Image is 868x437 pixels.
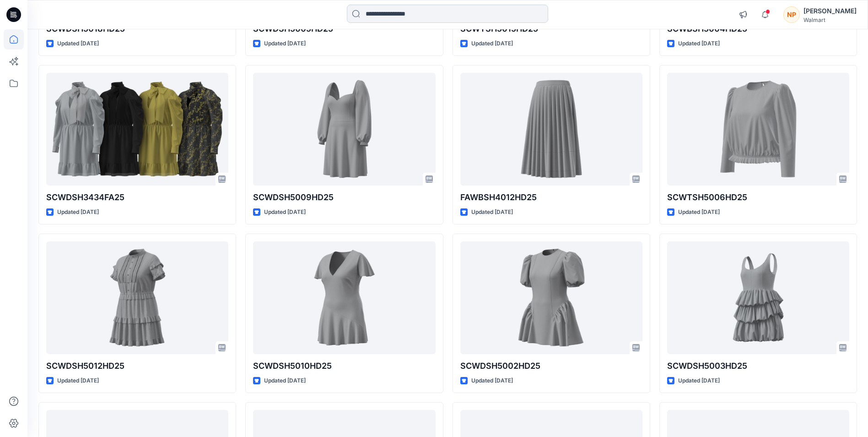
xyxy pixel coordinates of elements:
[678,39,720,49] p: Updated [DATE]
[803,5,857,16] div: [PERSON_NAME]
[57,208,99,217] p: Updated [DATE]
[678,376,720,386] p: Updated [DATE]
[46,360,228,372] p: SCWDSH5012HD25
[667,241,849,354] a: SCWDSH5003HD25
[471,376,513,386] p: Updated [DATE]
[678,208,720,217] p: Updated [DATE]
[264,376,306,386] p: Updated [DATE]
[46,191,228,204] p: SCWDSH3434FA25
[667,191,849,204] p: SCWTSH5006HD25
[667,73,849,185] a: SCWTSH5006HD25
[57,376,99,386] p: Updated [DATE]
[471,39,513,49] p: Updated [DATE]
[253,241,435,354] a: SCWDSH5010HD25
[667,360,849,372] p: SCWDSH5003HD25
[460,241,642,354] a: SCWDSH5002HD25
[253,191,435,204] p: SCWDSH5009HD25
[460,73,642,185] a: FAWBSH4012HD25
[46,73,228,185] a: SCWDSH3434FA25
[471,208,513,217] p: Updated [DATE]
[46,241,228,354] a: SCWDSH5012HD25
[253,73,435,185] a: SCWDSH5009HD25
[253,360,435,372] p: SCWDSH5010HD25
[57,39,99,49] p: Updated [DATE]
[783,6,800,23] div: NP
[460,360,642,372] p: SCWDSH5002HD25
[460,191,642,204] p: FAWBSH4012HD25
[803,16,857,23] div: Walmart
[264,39,306,49] p: Updated [DATE]
[264,208,306,217] p: Updated [DATE]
